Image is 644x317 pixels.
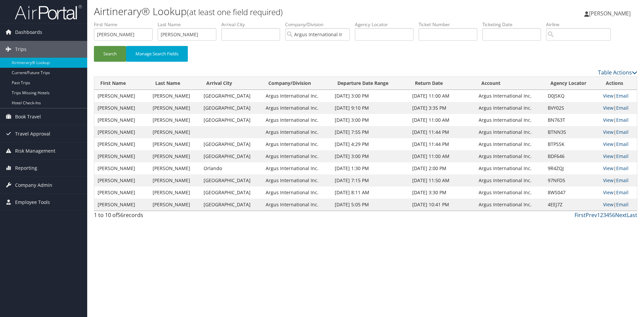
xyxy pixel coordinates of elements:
a: Email [616,201,629,208]
label: Arrival City [221,21,285,28]
td: Argus International Inc. [262,102,331,114]
td: [PERSON_NAME] [94,126,149,138]
td: Argus International Inc. [475,90,544,102]
td: | [600,114,637,126]
td: [DATE] 11:50 AM [409,174,476,187]
td: Argus International Inc. [262,162,331,174]
td: [PERSON_NAME] [149,102,200,114]
button: Manage Search Fields [126,46,188,62]
a: Email [616,117,629,123]
td: Argus International Inc. [262,114,331,126]
th: Departure Date Range: activate to sort column ascending [331,77,409,90]
a: Table Actions [598,69,637,76]
th: Company/Division [262,77,331,90]
th: Last Name: activate to sort column ascending [149,77,200,90]
a: 1 [597,211,600,219]
a: 4 [606,211,609,219]
span: Risk Management [15,143,55,159]
td: [DATE] 3:30 PM [409,187,476,199]
a: View [603,165,613,171]
td: Argus International Inc. [262,187,331,199]
span: 56 [117,211,123,219]
td: Argus International Inc. [475,102,544,114]
td: BTNN3S [544,126,600,138]
td: [DATE] 10:41 PM [409,199,476,211]
td: [PERSON_NAME] [149,114,200,126]
td: 9R4ZQJ [544,162,600,174]
td: [PERSON_NAME] [94,90,149,102]
td: 97NFD5 [544,174,600,187]
td: [GEOGRAPHIC_DATA] [200,199,262,211]
td: [DATE] 11:00 AM [409,90,476,102]
a: 6 [612,211,615,219]
a: Email [616,177,629,183]
td: [DATE] 8:11 AM [331,187,409,199]
label: Airline [546,21,616,28]
td: [DATE] 11:44 PM [409,126,476,138]
td: [PERSON_NAME] [149,90,200,102]
td: [DATE] 3:35 PM [409,102,476,114]
a: Email [616,129,629,135]
td: Argus International Inc. [475,114,544,126]
span: [PERSON_NAME] [589,10,631,17]
td: [PERSON_NAME] [149,138,200,150]
a: 3 [603,211,606,219]
td: [DATE] 1:30 PM [331,162,409,174]
a: [PERSON_NAME] [584,3,637,23]
a: View [603,153,613,159]
td: | [600,187,637,199]
a: Email [616,93,629,99]
td: [PERSON_NAME] [149,126,200,138]
td: [GEOGRAPHIC_DATA] [200,187,262,199]
label: Agency Locator [355,21,419,28]
span: Travel Approval [15,125,50,142]
td: [PERSON_NAME] [94,114,149,126]
label: First Name [94,21,158,28]
td: | [600,162,637,174]
td: | [600,199,637,211]
td: [GEOGRAPHIC_DATA] [200,174,262,187]
td: [GEOGRAPHIC_DATA] [200,114,262,126]
th: Return Date: activate to sort column ascending [409,77,476,90]
td: | [600,90,637,102]
label: Ticket Number [419,21,482,28]
a: Email [616,105,629,111]
td: [DATE] 2:00 PM [409,162,476,174]
td: Argus International Inc. [262,150,331,162]
td: Orlando [200,162,262,174]
td: [DATE] 11:00 AM [409,150,476,162]
td: BN763T [544,114,600,126]
td: [DATE] 7:15 PM [331,174,409,187]
span: Company Admin [15,177,52,194]
td: BDF646 [544,150,600,162]
a: View [603,105,613,111]
th: Agency Locator: activate to sort column ascending [544,77,600,90]
td: 4EEJ7Z [544,199,600,211]
th: Actions [600,77,637,90]
a: View [603,177,613,183]
label: Ticketing Date [482,21,546,28]
td: [DATE] 3:00 PM [331,114,409,126]
th: Account: activate to sort column ascending [475,77,544,90]
td: [GEOGRAPHIC_DATA] [200,138,262,150]
td: [DATE] 5:05 PM [331,199,409,211]
td: | [600,102,637,114]
td: [PERSON_NAME] [94,138,149,150]
td: Argus International Inc. [475,150,544,162]
a: Next [615,211,627,219]
td: [PERSON_NAME] [149,174,200,187]
td: Argus International Inc. [475,126,544,138]
td: [GEOGRAPHIC_DATA] [200,90,262,102]
h1: Airtinerary® Lookup [94,4,456,18]
a: Email [616,141,629,147]
td: | [600,174,637,187]
td: [DATE] 3:00 PM [331,150,409,162]
label: Last Name [158,21,221,28]
td: | [600,150,637,162]
td: Argus International Inc. [475,199,544,211]
td: [DATE] 4:29 PM [331,138,409,150]
td: [GEOGRAPHIC_DATA] [200,150,262,162]
td: [PERSON_NAME] [94,199,149,211]
td: 8WS047 [544,187,600,199]
td: [GEOGRAPHIC_DATA] [200,102,262,114]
